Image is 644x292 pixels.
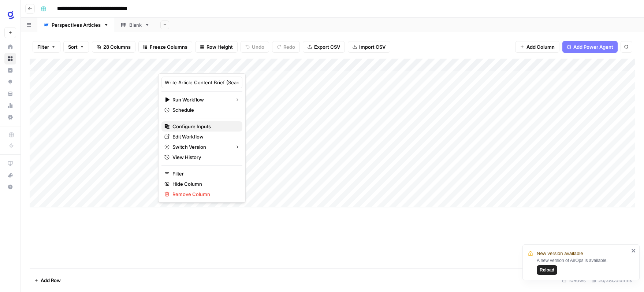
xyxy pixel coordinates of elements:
[37,18,115,32] a: Perspectives Articles
[348,41,390,53] button: Import CSV
[526,43,555,51] span: Add Column
[4,158,16,169] a: AirOps Academy
[103,43,131,51] span: 28 Columns
[540,267,554,273] span: Reload
[537,257,629,275] div: A new version of AirOps is available.
[172,106,237,114] span: Schedule
[172,143,229,151] span: Switch Version
[4,64,16,76] a: Insights
[172,96,229,103] span: Run Workflow
[537,250,583,257] span: New version available
[589,274,635,286] div: 20/28 Columns
[195,41,238,53] button: Row Height
[537,265,557,275] button: Reload
[129,21,142,29] div: Blank
[252,43,264,51] span: Undo
[359,43,386,51] span: Import CSV
[559,274,589,286] div: 10 Rows
[4,88,16,100] a: Your Data
[33,41,60,53] button: Filter
[4,100,16,111] a: Usage
[314,43,340,51] span: Export CSV
[4,6,16,24] button: Workspace: Glean SEO Ops
[303,41,345,53] button: Export CSV
[172,180,237,188] span: Hide Column
[37,43,49,51] span: Filter
[573,43,613,51] span: Add Power Agent
[150,43,187,51] span: Freeze Columns
[241,41,269,53] button: Undo
[30,274,65,286] button: Add Row
[5,170,16,181] div: What's new?
[4,181,16,193] button: Help + Support
[172,133,237,140] span: Edit Workflow
[92,41,135,53] button: 28 Columns
[138,41,192,53] button: Freeze Columns
[283,43,295,51] span: Redo
[68,43,78,51] span: Sort
[4,8,18,22] img: Glean SEO Ops Logo
[172,170,237,177] span: Filter
[515,41,559,53] button: Add Column
[41,277,61,284] span: Add Row
[206,43,233,51] span: Row Height
[172,191,237,198] span: Remove Column
[562,41,618,53] button: Add Power Agent
[272,41,300,53] button: Redo
[4,41,16,53] a: Home
[63,41,89,53] button: Sort
[4,169,16,181] button: What's new?
[4,76,16,88] a: Opportunities
[52,21,101,29] div: Perspectives Articles
[115,18,156,32] a: Blank
[4,53,16,64] a: Browse
[4,111,16,123] a: Settings
[172,123,237,130] span: Configure Inputs
[631,248,636,254] button: close
[172,154,237,161] span: View History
